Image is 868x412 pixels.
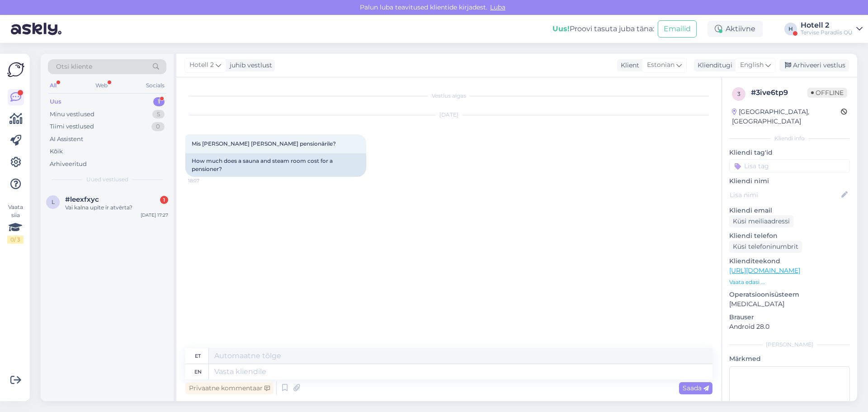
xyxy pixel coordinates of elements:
[188,177,222,184] span: 18:07
[732,107,841,126] div: [GEOGRAPHIC_DATA], [GEOGRAPHIC_DATA]
[487,3,508,11] span: Luba
[729,266,800,275] a: [URL][DOMAIN_NAME]
[65,204,168,212] div: Vai kalna upīte ir atvērta?
[48,80,58,91] div: All
[730,190,840,200] input: Lisa nimi
[740,60,764,70] span: English
[729,148,850,157] p: Kliendi tag'id
[141,212,168,218] div: [DATE] 17:27
[694,61,732,70] div: Klienditugi
[50,160,87,169] div: Arhiveeritud
[729,134,850,142] div: Kliendi info
[647,60,675,70] span: Estonian
[617,61,639,70] div: Klient
[729,354,850,364] p: Märkmed
[86,175,128,184] span: Uued vestlused
[683,384,709,392] span: Saada
[185,153,366,177] div: How much does a sauna and steam room cost for a pensioner?
[751,87,807,98] div: # 3ive6tp9
[189,60,214,70] span: Hotell 2
[729,299,850,309] p: [MEDICAL_DATA]
[194,364,202,379] div: en
[729,278,850,286] p: Vaata edasi ...
[192,140,336,147] span: Mis [PERSON_NAME] [PERSON_NAME] pensionärile?
[658,20,697,38] button: Emailid
[552,24,654,34] div: Proovi tasuta juba täna:
[185,111,712,119] div: [DATE]
[50,97,61,106] div: Uus
[552,24,570,33] b: Uus!
[52,199,55,205] span: l
[56,62,92,71] span: Otsi kliente
[801,29,853,36] div: Tervise Paradiis OÜ
[737,90,741,97] span: 3
[729,231,850,241] p: Kliendi telefon
[807,88,847,98] span: Offline
[50,147,63,156] div: Kõik
[729,341,850,349] div: [PERSON_NAME]
[729,313,850,322] p: Brauser
[151,122,165,131] div: 0
[7,236,24,244] div: 0 / 3
[729,290,850,299] p: Operatsioonisüsteem
[152,110,165,119] div: 5
[7,61,24,78] img: Askly Logo
[729,322,850,331] p: Android 28.0
[50,110,94,119] div: Minu vestlused
[7,203,24,244] div: Vaata siia
[50,135,83,144] div: AI Assistent
[801,22,863,36] a: Hotell 2Tervise Paradiis OÜ
[185,92,712,100] div: Vestlus algas
[729,176,850,186] p: Kliendi nimi
[708,21,763,37] div: Aktiivne
[729,241,802,253] div: Küsi telefoninumbrit
[784,23,797,35] div: H
[50,122,94,131] div: Tiimi vestlused
[729,206,850,215] p: Kliendi email
[226,61,272,70] div: juhib vestlust
[729,215,793,227] div: Küsi meiliaadressi
[65,195,99,204] span: #leexfxyc
[185,382,274,394] div: Privaatne kommentaar
[195,348,201,364] div: et
[779,59,849,71] div: Arhiveeri vestlus
[94,80,109,91] div: Web
[729,256,850,266] p: Klienditeekond
[801,22,853,29] div: Hotell 2
[729,159,850,173] input: Lisa tag
[144,80,166,91] div: Socials
[153,97,165,106] div: 1
[160,196,168,204] div: 1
